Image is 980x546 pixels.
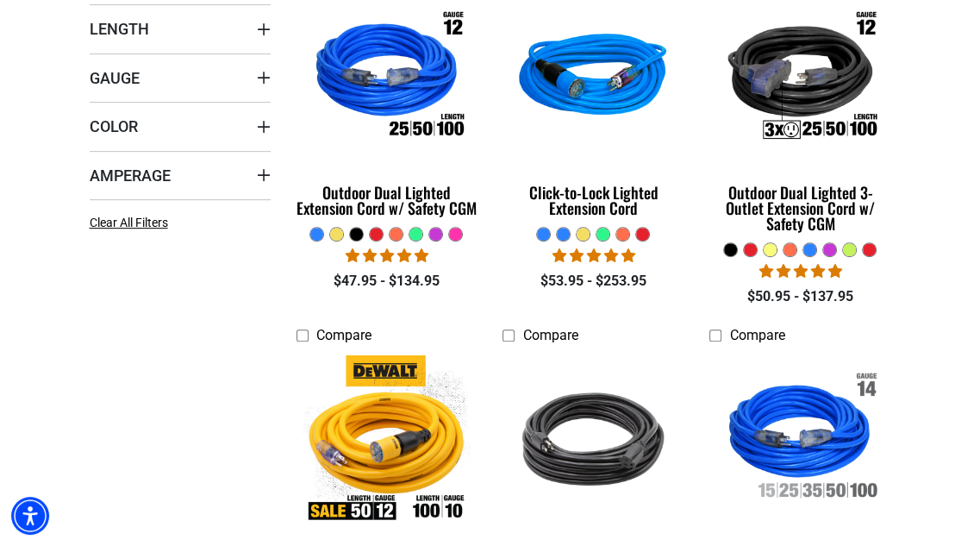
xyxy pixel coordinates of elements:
span: Compare [729,327,784,343]
summary: Gauge [90,53,271,102]
summary: Amperage [90,151,271,199]
img: black [500,355,686,522]
div: Accessibility Menu [11,497,49,535]
span: Length [90,19,149,39]
div: Outdoor Dual Lighted Extension Cord w/ Safety CGM [296,185,478,216]
div: Outdoor Dual Lighted 3-Outlet Extension Cord w/ Safety CGM [709,185,890,231]
span: Amperage [90,166,171,185]
span: Compare [522,327,577,343]
a: Clear All Filters [90,214,175,232]
span: 4.83 stars [345,248,428,264]
div: $50.95 - $137.95 [709,286,890,307]
img: DEWALT 50-100 foot 12/3 Lighted Click-to-Lock CGM Extension Cord 15A SJTW [294,355,480,522]
summary: Length [90,4,271,53]
span: Compare [316,327,371,343]
div: Click-to-Lock Lighted Extension Cord [502,185,684,216]
div: $47.95 - $134.95 [296,271,478,292]
span: Color [90,116,138,136]
span: 4.80 stars [758,263,841,279]
span: 4.87 stars [552,248,634,264]
span: Gauge [90,68,140,88]
div: $53.95 - $253.95 [502,271,684,292]
summary: Color [90,102,271,150]
img: Indoor Dual Lighted Extension Cord w/ Safety CGM [707,355,893,522]
span: Clear All Filters [90,216,168,229]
